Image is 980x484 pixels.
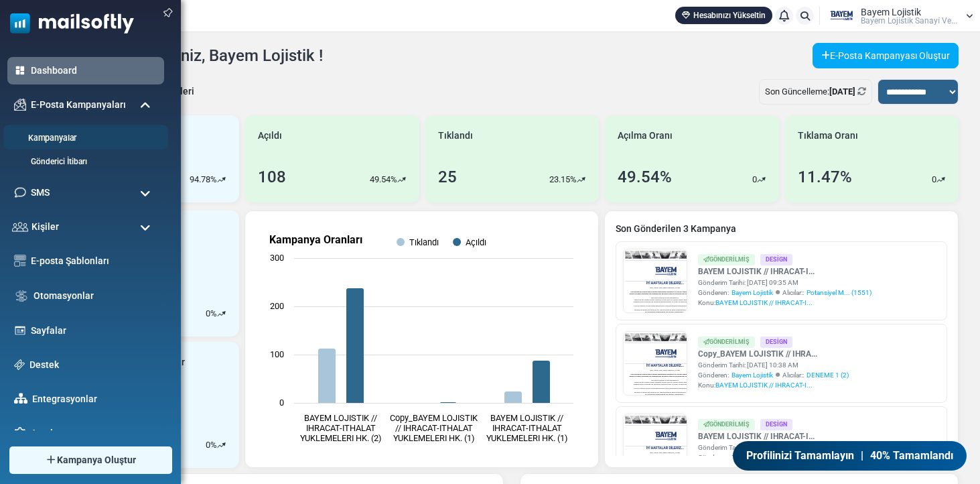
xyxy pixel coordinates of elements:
[813,43,959,68] a: E-Posta Kampanyası Oluştur
[7,375,596,390] p: rekabetçi navlun fiyatlarımız ile çalıştığınız destinasyonlara, en uygun ve kaliteli hizmeti suna...
[14,427,26,439] img: settings-icon.svg
[698,265,871,278] a: BAYEM LOJISTIK // IHRACAT-I...
[7,360,596,375] p: Türkiye'nin her yerinden ihracat yüklerinizi ve Dünya'nın her yerinden ithalat yüklerinizi güveni...
[74,436,528,448] span: Firmamız ile taşınan her konteyner FFL sigorta poliçesi ile ekstra teminat altında korunmaktadır,
[258,129,282,143] span: Açıldı
[829,86,855,97] b: [DATE]
[698,442,867,452] div: Gönderim Tarihi: [DATE] 09:01 AM
[7,77,596,78] table: divider
[715,299,813,306] span: BAYEM LOJISTIK // IHRACAT-I...
[715,381,813,389] span: BAYEM LOJISTIK // IHRACAT-I...
[698,419,755,430] div: Gönderilmiş
[277,452,449,463] span: emtia yük sigortası yapabilmekteyiz.
[206,438,226,452] div: %
[7,345,596,360] p: Tüm Dünya limanları ile aktif çalışmaktayız,
[861,448,863,464] span: |
[3,132,164,145] a: Kampanyalar
[270,253,284,263] text: 300
[760,337,792,348] div: Design
[698,298,871,308] div: Konu:
[46,302,557,313] span: Yeni haftada bol satışlar dileriz, güncel taleplerinize memnuniyet ile navlun çalışması yapmak is...
[37,316,566,328] span: hacimli ve hedefli işlerinizde ise firmanıza özel kontratlar sağlayıp firmanıza özel navlun tanım...
[154,452,277,463] span: ayrıca talebinize istinaden
[760,419,792,430] div: Design
[438,165,457,189] div: 25
[618,165,672,189] div: 49.54%
[698,452,867,463] div: Gönderen: Alıcılar::
[206,438,210,452] p: 0
[162,234,440,260] strong: İYİ HAFTALAR DİLERİZ...
[861,7,921,17] span: Bayem Lojistik
[270,301,284,311] text: 200
[14,324,26,337] img: landing_pages.svg
[438,129,473,143] span: Tıklandı
[7,270,596,285] p: {(first_name)} {(last_name)} [PERSON_NAME],
[270,349,284,359] text: 100
[14,186,26,198] img: sms-icon.png
[698,348,849,360] a: Copy_BAYEM LOJISTIK // IHRA...
[824,6,857,26] img: User Logo
[698,380,849,390] div: Konu:
[731,452,773,463] span: Bayem Lojistik
[29,358,157,372] a: Destek
[258,165,286,189] div: 108
[732,441,967,471] a: Profilinizi Tamamlayın | 40% Tamamlandı
[618,129,673,143] span: Açılma Oranı
[698,288,871,298] div: Gönderen: Alıcılar::
[798,165,852,189] div: 11.47%
[698,278,871,288] div: Gönderim Tarihi: [DATE] 09:35 AM
[14,64,26,76] img: dashboard-icon-active.svg
[68,406,535,418] span: Ayrıca ön nakliyeyi öz mal ve bünyemizde kiralık olarak çalıştırdığımız araçlarımız ile yapmaktayız.
[932,173,936,186] p: 0
[31,64,157,78] a: Dashboard
[65,46,323,66] h4: Tekrar hoş geldiniz, Bayem Lojistik !
[33,289,157,303] a: Otomasyonlar
[279,398,284,408] text: 0
[466,237,486,247] text: Açıldı
[14,99,26,111] img: campaigns-icon.png
[616,222,947,236] a: Son Gönderilen 3 Kampanya
[31,324,157,338] a: Sayfalar
[14,255,26,267] img: email-templates-icon.svg
[14,288,29,304] img: workflow.svg
[807,370,849,380] a: DENEME 1 (2)
[31,186,50,200] span: SMS
[31,426,62,440] span: Ayarlar
[256,222,587,457] svg: Kampanya Oranları
[32,392,157,406] a: Entegrasyonlar
[698,360,849,370] div: Gönderim Tarihi: [DATE] 10:38 AM
[807,288,871,298] a: Potansiyel M... (1551)
[409,237,439,247] text: Tıklandı
[370,173,397,186] p: 49.54%
[698,254,755,265] div: Gönderilmiş
[31,220,59,234] span: Kişiler
[870,448,953,464] span: 40% Tamamlandı
[698,337,755,348] div: Gönderilmiş
[798,129,858,143] span: Tıklama Oranı
[752,173,757,186] p: 0
[675,7,772,24] a: Hesabınızı Yükseltin
[549,173,577,186] p: 23.15%
[206,307,226,320] div: %
[390,413,478,443] text: Copy_BAYEM LOJISTIK // IHRACAT-ITHALAT YUKLEMELERI HK. (1)
[7,156,161,168] a: Gönderici İtibarı
[14,359,25,370] img: support-icon.svg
